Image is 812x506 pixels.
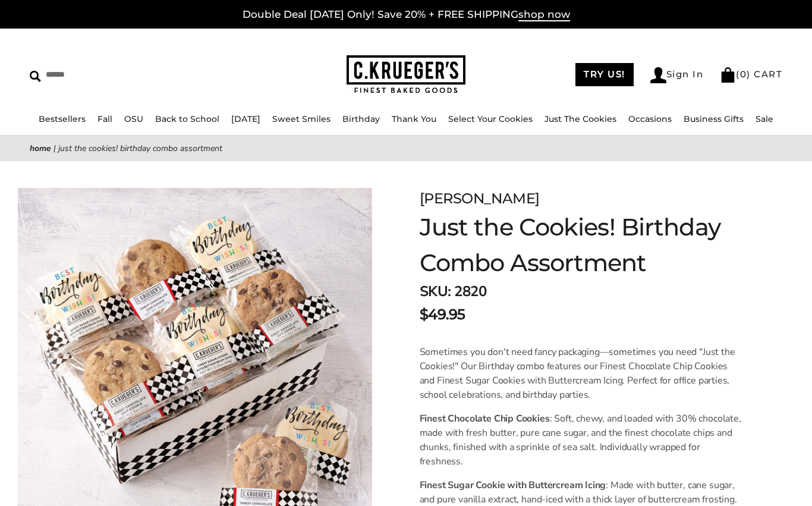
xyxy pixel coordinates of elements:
nav: breadcrumbs [30,142,782,155]
a: Business Gifts [684,114,744,124]
a: Sign In [650,67,704,83]
a: Sale [756,114,773,124]
p: Sometimes you don't need fancy packaging—sometimes you need "Just the Cookies!" Our Birthday comb... [420,345,745,402]
a: Birthday [342,114,380,124]
a: Select Your Cookies [448,114,533,124]
b: Finest Chocolate Chip Cookies [420,412,550,425]
a: Double Deal [DATE] Only! Save 20% + FREE SHIPPINGshop now [243,8,570,21]
p: : Soft, chewy, and loaded with 30% chocolate, made with fresh butter, pure cane sugar, and the fi... [420,411,745,469]
a: OSU [124,114,143,124]
a: Back to School [155,114,219,124]
span: 0 [740,68,747,80]
span: | [53,143,56,154]
a: Occasions [628,114,672,124]
h1: Just the Cookies! Birthday Combo Assortment [420,209,753,281]
a: TRY US! [575,63,634,86]
img: Search [30,71,41,82]
a: Fall [97,114,112,124]
span: Just the Cookies! Birthday Combo Assortment [58,143,222,154]
span: shop now [518,8,570,21]
a: Just The Cookies [545,114,616,124]
div: [PERSON_NAME] [420,188,753,209]
a: Bestsellers [39,114,86,124]
img: Account [650,67,666,83]
span: $49.95 [420,304,465,325]
b: Finest Sugar Cookie with Buttercream Icing [420,479,606,492]
span: 2820 [454,282,486,301]
a: [DATE] [231,114,260,124]
a: Home [30,143,51,154]
input: Search [30,65,204,84]
img: Bag [720,67,736,83]
strong: SKU: [420,282,451,301]
a: Thank You [392,114,436,124]
a: Sweet Smiles [272,114,331,124]
a: (0) CART [720,68,782,80]
img: C.KRUEGER'S [347,55,465,94]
